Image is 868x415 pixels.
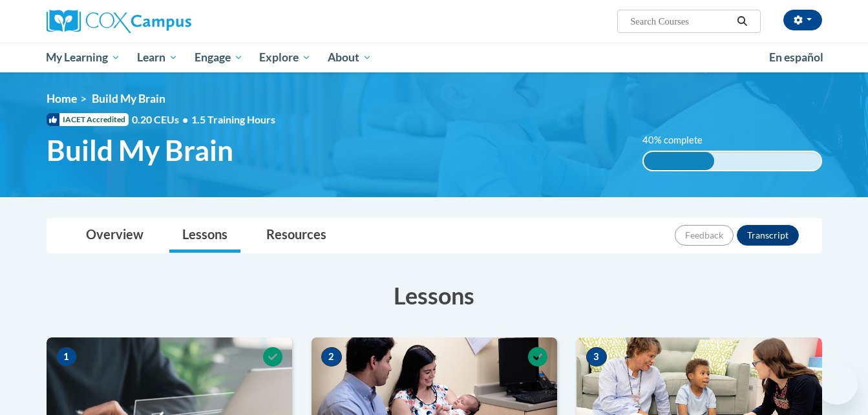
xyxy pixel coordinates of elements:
span: About [328,50,372,65]
a: Explore [251,43,319,72]
div: 40% complete [644,152,714,170]
span: 1 [56,347,77,367]
a: About [319,43,380,72]
div: Main menu [27,43,842,72]
label: 40% complete [642,133,717,147]
a: Resources [253,218,339,253]
span: Build My Brain [92,92,165,105]
button: Search [732,14,752,29]
img: Cox Campus [47,10,191,33]
a: En español [761,44,832,71]
span: Explore [259,50,311,65]
a: Learn [129,43,186,72]
span: 3 [586,347,607,367]
a: My Learning [38,43,129,72]
input: Search Courses [629,14,732,29]
span: Learn [137,50,178,65]
span: Engage [195,50,243,65]
a: Home [47,92,77,105]
span: IACET Accredited [47,113,129,126]
span: En español [769,50,823,64]
span: My Learning [46,50,120,65]
span: 1.5 Training Hours [191,113,275,125]
a: Lessons [169,218,240,253]
span: 2 [321,347,342,367]
iframe: Button to launch messaging window [816,363,858,405]
a: Overview [73,218,156,253]
span: • [182,113,188,125]
h3: Lessons [47,279,822,312]
button: Account Settings [783,10,822,30]
a: Cox Campus [47,10,292,33]
span: Build My Brain [47,133,233,167]
span: 0.20 CEUs [132,112,191,127]
button: Transcript [737,225,799,246]
a: Engage [186,43,251,72]
button: Feedback [675,225,734,246]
